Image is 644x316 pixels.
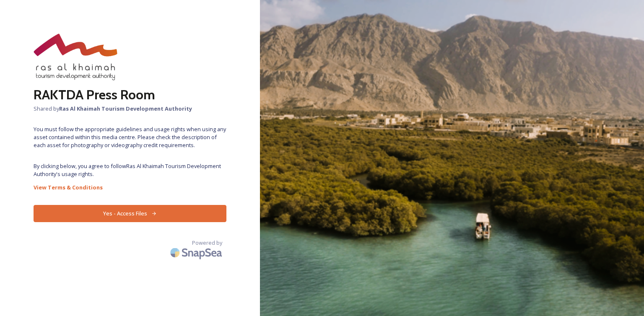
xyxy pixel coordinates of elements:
[34,182,226,192] a: View Terms & Conditions
[34,105,226,113] span: Shared by
[59,105,192,112] strong: Ras Al Khaimah Tourism Development Authority
[34,85,226,105] h2: RAKTDA Press Room
[168,243,226,262] img: SnapSea Logo
[34,125,226,150] span: You must follow the appropriate guidelines and usage rights when using any asset contained within...
[34,34,117,80] img: raktda_eng_new-stacked-logo_rgb.png
[34,184,103,191] strong: View Terms & Conditions
[192,239,222,247] span: Powered by
[34,205,226,222] button: Yes - Access Files
[34,162,226,178] span: By clicking below, you agree to follow Ras Al Khaimah Tourism Development Authority 's usage rights.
